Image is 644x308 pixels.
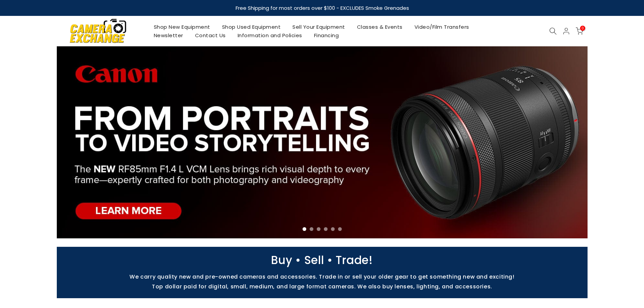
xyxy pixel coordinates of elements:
[53,274,591,280] p: We carry quality new and pre-owned cameras and accessories. Trade in or sell your older gear to g...
[148,31,189,40] a: Newsletter
[53,257,591,263] p: Buy • Sell • Trade!
[148,23,216,31] a: Shop New Equipment
[408,23,475,31] a: Video/Film Transfers
[303,227,306,231] li: Page dot 1
[235,4,409,11] strong: Free Shipping for most orders over $100 - EXCLUDES Smoke Grenades
[189,31,232,40] a: Contact Us
[53,283,591,290] p: Top dollar paid for digital, small, medium, and large format cameras. We also buy lenses, lightin...
[216,23,287,31] a: Shop Used Equipment
[338,227,342,231] li: Page dot 6
[310,227,313,231] li: Page dot 2
[331,227,335,231] li: Page dot 5
[308,31,345,40] a: Financing
[287,23,351,31] a: Sell Your Equipment
[232,31,308,40] a: Information and Policies
[324,227,328,231] li: Page dot 4
[317,227,320,231] li: Page dot 3
[576,27,583,35] a: 0
[580,26,585,31] span: 0
[351,23,408,31] a: Classes & Events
